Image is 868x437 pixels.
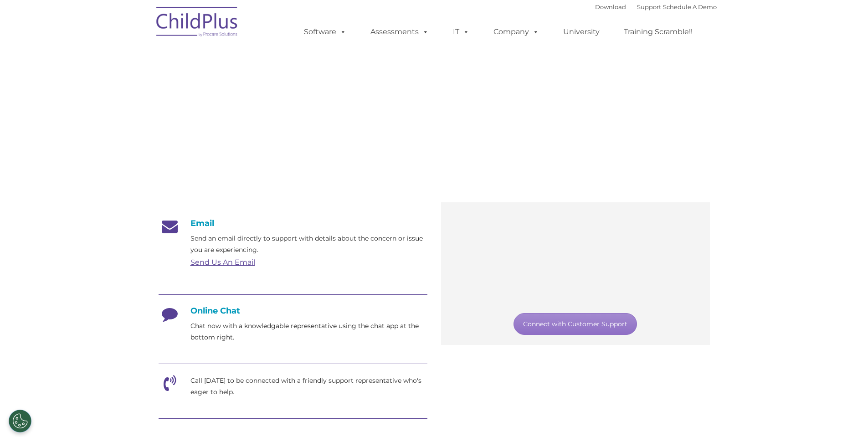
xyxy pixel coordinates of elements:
[190,375,427,398] p: Call [DATE] to be connected with a friendly support representative who's eager to help.
[159,218,427,228] h4: Email
[637,3,661,10] a: Support
[9,410,31,432] button: Cookies Settings
[295,23,355,41] a: Software
[595,3,717,10] font: |
[663,3,717,10] a: Schedule A Demo
[554,23,609,41] a: University
[595,3,626,10] a: Download
[190,233,427,256] p: Send an email directly to support with details about the concern or issue you are experiencing.
[361,23,438,41] a: Assessments
[190,320,427,343] p: Chat now with a knowledgable representative using the chat app at the bottom right.
[190,258,255,267] a: Send Us An Email
[514,313,637,335] a: Connect with Customer Support
[615,23,702,41] a: Training Scramble!!
[152,0,243,46] img: ChildPlus by Procare Solutions
[159,306,427,316] h4: Online Chat
[484,23,548,41] a: Company
[444,23,478,41] a: IT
